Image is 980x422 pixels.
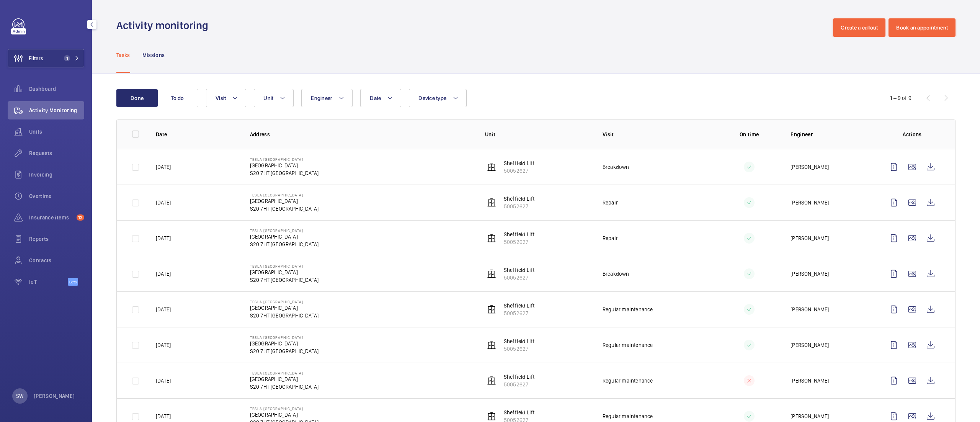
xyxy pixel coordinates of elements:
[250,131,473,138] p: Address
[29,128,84,136] span: Units
[216,95,226,101] span: Visit
[890,94,911,102] div: 1 – 9 of 9
[885,131,940,138] p: Actions
[156,234,171,242] p: [DATE]
[250,347,319,355] p: S20 7HT [GEOGRAPHIC_DATA]
[504,309,535,317] p: 50052627
[250,193,319,197] p: TESLA [GEOGRAPHIC_DATA]
[603,163,629,171] p: Breakdown
[29,106,84,114] span: Activity Monitoring
[29,278,68,286] span: IoT
[311,95,332,101] span: Engineer
[156,341,171,349] p: [DATE]
[487,198,496,207] img: elevator.svg
[791,163,829,171] p: [PERSON_NAME]
[250,157,319,162] p: TESLA [GEOGRAPHIC_DATA]
[603,131,708,138] p: Visit
[77,214,84,221] span: 12
[64,55,70,61] span: 1
[250,299,319,304] p: TESLA [GEOGRAPHIC_DATA]
[250,276,319,284] p: S20 7HT [GEOGRAPHIC_DATA]
[370,95,381,101] span: Date
[157,89,198,107] button: To do
[250,240,319,248] p: S20 7HT [GEOGRAPHIC_DATA]
[487,234,496,243] img: elevator.svg
[29,54,43,62] span: Filters
[485,131,590,138] p: Unit
[504,381,535,388] p: 50052627
[29,192,84,200] span: Overtime
[791,306,829,313] p: [PERSON_NAME]
[250,205,319,213] p: S20 7HT [GEOGRAPHIC_DATA]
[29,171,84,178] span: Invoicing
[250,162,319,169] p: [GEOGRAPHIC_DATA]
[116,18,213,33] h1: Activity monitoring
[29,214,73,221] span: Insurance items
[156,199,171,206] p: [DATE]
[68,278,78,286] span: Beta
[603,234,618,242] p: Repair
[833,18,885,37] button: Create a callout
[504,345,535,353] p: 50052627
[603,270,629,278] p: Breakdown
[603,341,653,349] p: Regular maintenance
[504,409,535,416] p: Sheffield Lift
[301,89,353,107] button: Engineer
[504,266,535,274] p: Sheffield Lift
[791,270,829,278] p: [PERSON_NAME]
[34,392,75,400] p: [PERSON_NAME]
[504,167,535,175] p: 50052627
[487,269,496,278] img: elevator.svg
[29,149,84,157] span: Requests
[603,306,653,313] p: Regular maintenance
[603,199,618,206] p: Repair
[791,341,829,349] p: [PERSON_NAME]
[504,337,535,345] p: Sheffield Lift
[487,305,496,314] img: elevator.svg
[487,340,496,350] img: elevator.svg
[504,203,535,210] p: 50052627
[504,231,535,238] p: Sheffield Lift
[156,163,171,171] p: [DATE]
[250,375,319,383] p: [GEOGRAPHIC_DATA]
[250,233,319,240] p: [GEOGRAPHIC_DATA]
[250,304,319,312] p: [GEOGRAPHIC_DATA]
[504,159,535,167] p: Sheffield Lift
[263,95,273,101] span: Unit
[250,371,319,375] p: TESLA [GEOGRAPHIC_DATA]
[791,131,872,138] p: Engineer
[603,377,653,384] p: Regular maintenance
[360,89,401,107] button: Date
[142,51,165,59] p: Missions
[156,306,171,313] p: [DATE]
[720,131,778,138] p: On time
[250,228,319,233] p: TESLA [GEOGRAPHIC_DATA]
[409,89,467,107] button: Device type
[29,235,84,243] span: Reports
[250,335,319,340] p: TESLA [GEOGRAPHIC_DATA]
[791,377,829,384] p: [PERSON_NAME]
[250,169,319,177] p: S20 7HT [GEOGRAPHIC_DATA]
[254,89,294,107] button: Unit
[889,18,955,37] button: Book an appointment
[504,302,535,309] p: Sheffield Lift
[206,89,246,107] button: Visit
[250,411,319,419] p: [GEOGRAPHIC_DATA]
[791,199,829,206] p: [PERSON_NAME]
[156,270,171,278] p: [DATE]
[156,412,171,420] p: [DATE]
[250,197,319,205] p: [GEOGRAPHIC_DATA]
[487,376,496,385] img: elevator.svg
[250,383,319,391] p: S20 7HT [GEOGRAPHIC_DATA]
[504,195,535,203] p: Sheffield Lift
[250,268,319,276] p: [GEOGRAPHIC_DATA]
[418,95,446,101] span: Device type
[29,85,84,93] span: Dashboard
[156,131,238,138] p: Date
[116,89,158,107] button: Done
[504,238,535,246] p: 50052627
[16,392,23,400] p: SW
[250,312,319,319] p: S20 7HT [GEOGRAPHIC_DATA]
[791,234,829,242] p: [PERSON_NAME]
[29,257,84,264] span: Contacts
